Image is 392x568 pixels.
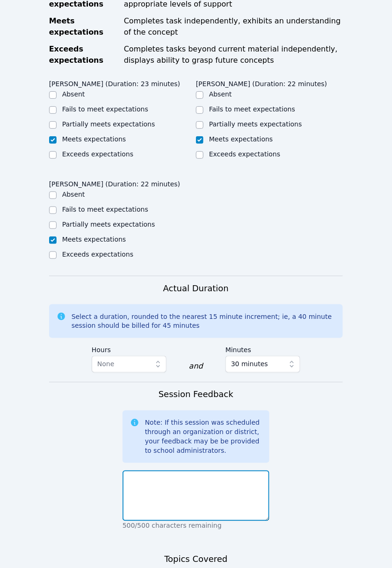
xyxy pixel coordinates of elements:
label: Partially meets expectations [209,120,302,128]
div: and [189,361,203,372]
label: Meets expectations [62,236,126,243]
button: 30 minutes [225,356,300,373]
h3: Actual Duration [163,282,229,295]
legend: [PERSON_NAME] (Duration: 23 minutes) [49,75,181,89]
label: Exceeds expectations [62,150,133,158]
label: Fails to meet expectations [209,105,295,113]
label: Exceeds expectations [62,251,133,258]
p: 500/500 characters remaining [123,521,269,531]
legend: [PERSON_NAME] (Duration: 22 minutes) [196,75,327,89]
h3: Session Feedback [159,388,233,401]
label: Hours [92,342,167,356]
span: None [97,361,115,368]
label: Meets expectations [62,135,126,143]
label: Partially meets expectations [62,221,155,228]
div: Exceeds expectations [49,44,118,66]
div: Meets expectations [49,15,118,38]
div: Completes tasks beyond current material independently, displays ability to grasp future concepts [124,44,343,66]
label: Minutes [225,342,300,356]
label: Fails to meet expectations [62,206,148,213]
div: Completes task independently, exhibits an understanding of the concept [124,15,343,38]
label: Absent [62,90,85,98]
label: Meets expectations [209,135,273,143]
span: 30 minutes [231,359,268,370]
label: Fails to meet expectations [62,105,148,113]
h3: Topics Covered [164,553,227,566]
legend: [PERSON_NAME] (Duration: 22 minutes) [49,176,181,190]
label: Absent [62,191,85,198]
label: Exceeds expectations [209,150,280,158]
label: Partially meets expectations [62,120,155,128]
label: Absent [209,90,232,98]
div: Note: If this session was scheduled through an organization or district, your feedback may be be ... [145,418,262,456]
button: None [92,356,167,373]
div: Select a duration, rounded to the nearest 15 minute increment; ie, a 40 minute session should be ... [72,312,336,331]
